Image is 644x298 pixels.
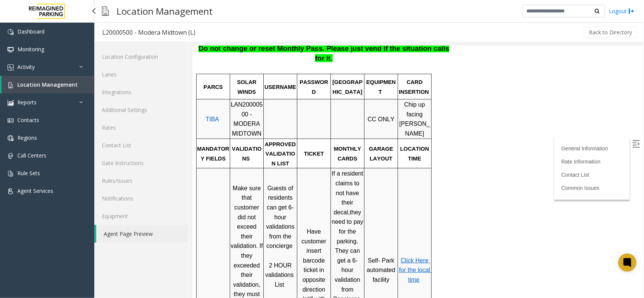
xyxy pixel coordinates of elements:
[102,28,195,37] div: L20000500 - Modera Midtown (L)
[17,116,39,124] span: Contacts
[206,33,237,49] span: CARD INSERTION
[40,100,69,116] span: VALIDATIONS
[17,81,78,88] span: Location Management
[369,113,408,119] a: Rate Information
[156,163,157,170] span: ,
[11,38,30,44] span: PARCS
[113,2,217,20] h3: Location Management
[8,47,14,53] img: 'icon'
[629,7,635,15] img: logout
[96,225,188,243] a: Agent Page Preview
[102,2,109,20] img: pageIcon
[72,38,104,44] span: USERNAME
[140,33,170,49] span: [GEOGRAPHIC_DATA]
[5,100,37,116] span: MANDATORY FIELDS
[17,187,53,194] span: Agent Services
[17,170,40,177] span: Rule Sets
[175,70,202,76] span: CC ONLY
[73,216,101,232] span: 2 HOUR validations
[208,100,238,116] span: LOCATION TIME
[17,63,35,70] span: Activity
[609,7,635,15] a: Logout
[72,95,105,121] span: APPROVED VALIDATION LIST
[369,126,397,132] a: Contact List
[2,76,94,93] a: Location Management
[17,152,46,159] span: Call Centers
[94,66,188,83] a: Lanes
[8,100,14,106] img: 'icon'
[174,211,204,237] span: Self- Park automated facility
[138,8,140,16] span: .
[17,134,37,141] span: Regions
[94,172,188,189] a: Rules/Issues
[139,124,172,169] span: If a resident claims to not have their decal
[8,171,14,177] img: 'icon'
[440,94,447,102] img: Open/Close Sidebar Menu
[38,139,72,271] span: Make sure that customer did not exceed their validation. If they exceeded their validation, they ...
[74,139,104,203] span: Guests of residents can get 6-hour validations from the concierge
[94,48,188,66] a: Location Configuration
[82,235,92,242] span: List
[112,105,132,111] span: TICKET
[8,118,14,124] img: 'icon'
[207,55,238,91] span: Chip up facing [PERSON_NAME]
[17,99,37,106] span: Reports
[107,33,136,49] span: PASSWORD
[8,153,14,159] img: 'icon'
[177,100,202,116] span: GARAGE LAYOUT
[8,64,14,70] img: 'icon'
[38,55,71,91] span: LAN20000500 - MODERA MIDTOWN
[207,211,240,237] a: Click Here for the local time
[94,119,188,136] a: Rates
[94,101,188,119] a: Additional Settings
[8,29,14,35] img: 'icon'
[17,28,45,35] span: Dashboard
[94,154,188,172] a: Gate Instructions
[94,207,188,225] a: Equipment
[13,70,27,76] a: TIBA
[94,189,188,207] a: Notifications
[369,99,416,105] a: General Information
[584,27,637,38] button: Back to Directory
[141,100,171,116] span: MONTHLY CARDS
[8,135,14,141] img: 'icon'
[109,182,135,266] span: Have customer insert barcode ticket in opposite direction (still with barcode
[174,33,203,49] span: EQUIPMENT
[8,188,14,194] img: 'icon'
[17,46,44,53] span: Monitoring
[94,83,188,101] a: Integrations
[94,136,188,154] a: Contact List
[8,82,14,88] img: 'icon'
[369,139,407,145] a: Common Issues
[45,33,65,49] span: SOLAR WINDS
